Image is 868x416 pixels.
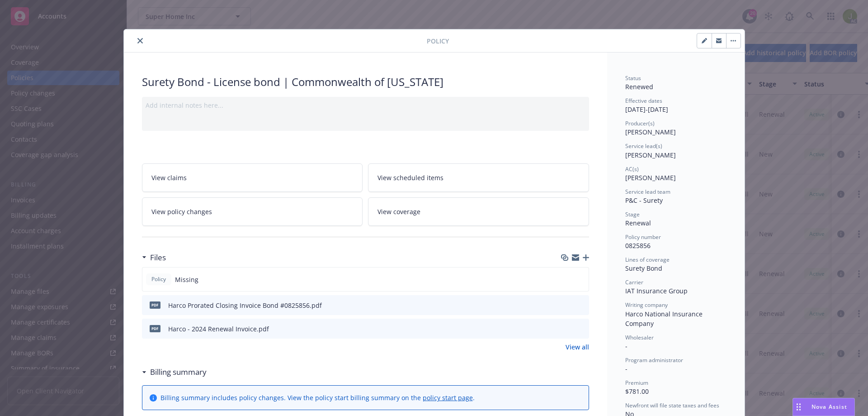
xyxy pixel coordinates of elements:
[625,402,719,409] span: Newfront will file state taxes and fees
[150,252,166,263] h3: Files
[150,325,160,332] span: pdf
[625,310,704,328] span: Harco National Insurance Company
[566,342,589,352] a: View all
[625,120,655,127] span: Producer(s)
[625,334,654,341] span: Wholesaler
[160,393,475,402] div: Billing summary includes policy changes. View the policy start billing summary on the .
[577,324,585,334] button: preview file
[625,142,662,150] span: Service lead(s)
[146,100,585,110] div: Add internal notes here...
[142,366,207,378] div: Billing summary
[368,163,589,192] a: View scheduled items
[625,287,688,295] span: IAT Insurance Group
[563,324,570,334] button: download file
[150,275,168,283] span: Policy
[625,97,662,105] span: Effective dates
[142,163,363,192] a: View claims
[625,151,676,159] span: [PERSON_NAME]
[793,398,804,416] div: Drag to move
[151,173,187,182] span: View claims
[625,387,649,396] span: $781.00
[168,324,269,334] div: Harco - 2024 Renewal Invoice.pdf
[368,197,589,226] a: View coverage
[377,173,443,182] span: View scheduled items
[377,207,420,216] span: View coverage
[142,197,363,226] a: View policy changes
[563,301,570,310] button: download file
[625,379,648,387] span: Premium
[625,97,726,114] div: [DATE] - [DATE]
[625,364,627,373] span: -
[625,256,670,263] span: Lines of coverage
[427,36,449,46] span: Policy
[625,173,676,182] span: [PERSON_NAME]
[625,165,639,173] span: AC(s)
[625,196,663,205] span: P&C - Surety
[625,74,641,82] span: Status
[142,252,166,263] div: Files
[168,301,322,310] div: Harco Prorated Closing Invoice Bond #0825856.pdf
[625,233,661,241] span: Policy number
[625,301,668,309] span: Writing company
[625,241,651,250] span: 0825856
[793,398,855,416] button: Nova Assist
[625,342,627,350] span: -
[151,207,212,216] span: View policy changes
[175,275,198,284] span: Missing
[150,366,207,378] h3: Billing summary
[625,210,640,218] span: Stage
[577,301,585,310] button: preview file
[423,393,473,402] a: policy start page
[142,74,589,90] div: Surety Bond - License bond | Commonwealth of [US_STATE]
[625,264,662,273] span: Surety Bond
[625,219,651,227] span: Renewal
[135,35,146,46] button: close
[625,188,670,196] span: Service lead team
[625,128,676,136] span: [PERSON_NAME]
[625,278,643,286] span: Carrier
[625,356,683,364] span: Program administrator
[150,301,160,308] span: pdf
[811,403,847,411] span: Nova Assist
[625,82,653,91] span: Renewed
